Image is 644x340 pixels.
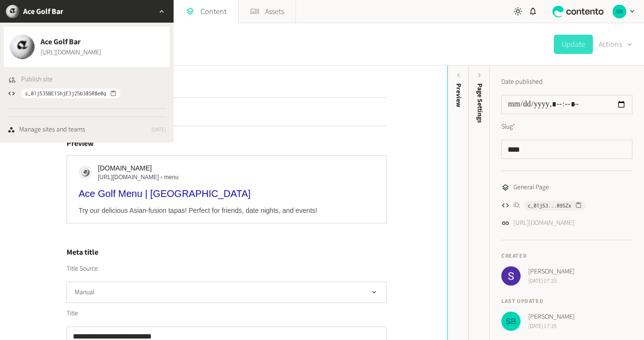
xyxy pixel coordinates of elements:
a: [URL][DOMAIN_NAME] [513,218,574,228]
h4: Created [501,252,632,261]
div: Preview [454,83,464,107]
img: Ace Golf Bar [10,34,35,59]
img: Stephen Lippa [501,266,521,286]
a: Manage sites and teams [8,125,85,135]
span: Publish site [21,75,53,85]
span: [DATE] [151,126,166,134]
button: c_01j53...095Zx [524,201,586,210]
span: c_01j53...095Zx [528,201,571,210]
h4: Last updated [501,297,632,306]
button: Publish site [8,75,53,85]
img: Sabrina Benoit [613,5,626,18]
span: Page Settings [475,83,485,123]
span: [DOMAIN_NAME] [98,163,178,173]
span: s_01j535BE1ShjE3j25b38SR8e0q [25,89,106,98]
button: Actions [599,35,632,54]
img: Sabrina Benoit [501,312,521,331]
label: Title Source [67,264,98,274]
label: Slug [501,122,515,132]
span: [DATE] 17:35 [528,322,575,331]
label: Title [67,309,78,319]
img: Ace Golf Bar [6,5,19,18]
div: Try our delicious Asian-fusion tapas! Perfect for friends, date nights, and events! [79,206,375,215]
span: General Page [513,183,549,193]
label: Date published [501,77,543,87]
h4: Preview [67,138,387,149]
h4: Meta title [67,247,387,258]
span: [PERSON_NAME] [528,312,575,322]
button: Manual [67,282,387,303]
span: ID: [513,200,520,210]
span: [URL][DOMAIN_NAME] › menu [98,173,178,182]
span: [DATE] 07:25 [528,277,575,286]
span: Ace Golf Bar [40,36,101,48]
a: [URL][DOMAIN_NAME] [40,48,101,58]
a: [DOMAIN_NAME][URL][DOMAIN_NAME] › menuAce Golf Menu | [GEOGRAPHIC_DATA] [79,163,375,200]
button: Update [554,35,593,54]
span: [PERSON_NAME] [528,267,575,277]
img: favicon.ico [81,168,90,177]
h2: Ace Golf Bar [23,6,63,17]
div: Ace Golf Menu | [GEOGRAPHIC_DATA] [79,187,375,200]
button: s_01j535BE1ShjE3j25b38SR8e0q [21,89,121,98]
div: Manage sites and teams [19,125,85,135]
